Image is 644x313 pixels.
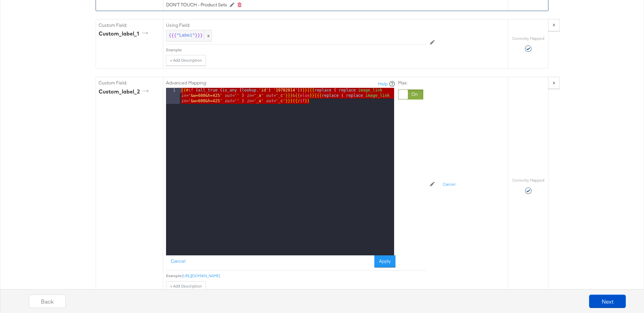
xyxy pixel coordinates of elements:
div: DON'T TOUCH - Product Sets [166,2,227,8]
strong: x [553,21,555,27]
label: Custom Field: [99,22,160,28]
div: Example: [166,47,182,53]
div: custom_label_2 [99,88,151,96]
div: 1 [166,88,180,104]
button: Cancel [166,255,190,267]
button: Apply [374,255,395,267]
button: Back [29,295,66,308]
span: {{{ [169,33,176,39]
button: x [548,19,560,31]
span: "Label" [176,33,195,39]
button: + Add Description [166,281,206,292]
button: Next [589,295,626,308]
button: x [548,77,560,89]
div: custom_label_1 [99,30,150,38]
strong: x [553,79,555,85]
div: Example: [166,273,182,278]
button: + Add Description [166,55,206,66]
label: Max: [398,80,423,86]
label: Custom Field: [99,80,160,86]
span: x [204,30,212,41]
label: Correctly Mapped [512,36,544,41]
label: Advanced Mapping: [166,80,207,86]
button: Cancel [439,179,460,190]
a: [URL][DOMAIN_NAME] [182,273,220,278]
span: }}} [195,33,203,39]
label: Using Field: [166,22,426,28]
a: Help [378,81,388,87]
label: Correctly Mapped [512,178,544,183]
